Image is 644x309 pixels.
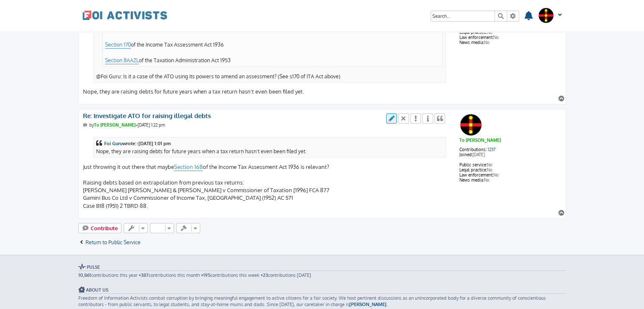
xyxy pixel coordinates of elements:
strong: Contributions: [459,147,486,152]
p: contributions this year • contributions this month • contributions this week • contributions [DATE] [78,272,566,278]
dd: No [459,35,561,40]
cite: wrote: [96,140,444,147]
span: Return to Public Service [86,239,141,246]
dd: No [459,162,561,167]
a: [PERSON_NAME] [349,301,387,307]
dd: No [459,167,561,172]
div: Just throwing it out there that maybe of the Income Tax Assessment Act 1936 is relevant? Raising ... [83,132,447,210]
strong: 387 [141,272,149,278]
a: Section 170 [105,41,131,49]
img: User avatar [460,114,482,136]
a: To [PERSON_NAME] [459,138,501,143]
strong: News media: [459,177,484,182]
span: Contribute [91,225,118,232]
a: ↑ [136,140,139,147]
dd: No [459,40,561,45]
span: by » [89,122,138,127]
a: Section 168 [174,163,203,171]
span: Quick-mod tools [176,223,200,233]
strong: Public service: [459,162,487,167]
span: [DATE] 1:01 pm [138,141,171,146]
div: @Foi Guru: Is it a case of the ATO using its powers to amend an assessment? (See s170 of ITA Act ... [96,2,444,80]
strong: Law enforcement: [459,172,493,177]
time: [DATE] 1:22 pm [138,122,165,127]
h3: About Us [78,287,566,294]
dd: No [459,172,561,177]
span: Case tools [124,223,148,233]
strong: 23 [263,272,268,278]
a: Return to Public Service [78,239,141,246]
dd: No [459,177,561,182]
p: Freedom of Information Activists combat corruption by bringing meaningful engagement to active ci... [78,295,566,307]
a: Contribute [78,223,122,233]
strong: Legal practice: [459,167,487,172]
a: Foi Guru [104,140,122,147]
a: FOI Activists [83,4,167,26]
strong: 195 [203,272,210,278]
a: Re: Investigate ATO for raising illegal debts [83,112,211,120]
a: To [PERSON_NAME] [94,122,135,127]
strong: 10,861 [78,272,91,278]
dd: [DATE] [459,152,561,162]
strong: Law enforcement: [459,35,493,40]
strong: News media: [459,40,484,45]
a: 1237 [488,147,495,152]
div: Just a heads up Seems of relevance. of the Income Tax Assessment Act 1936 of the Taxation Adminis... [105,17,441,64]
span: Display and sorting options [150,223,174,233]
a: Section 8AAZL [105,56,139,64]
input: Search for keywords [431,11,495,21]
img: User avatar [538,8,554,23]
div: Nope, they are raising debts for future years when a tax return hasn't even been filed yet. [96,140,444,155]
strong: Joined: [459,152,473,157]
h3: Pulse [78,264,566,271]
